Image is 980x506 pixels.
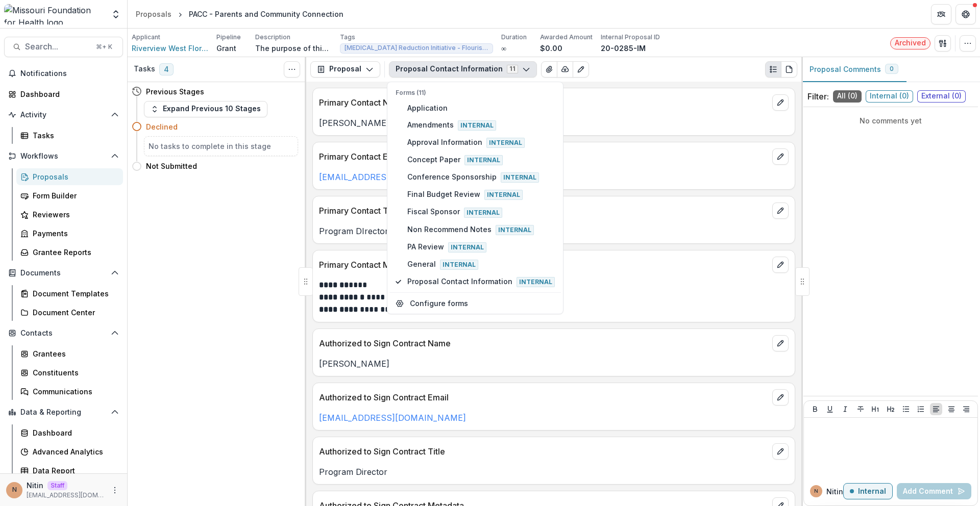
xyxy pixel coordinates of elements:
div: Grantees [33,348,115,359]
button: Open Documents [4,265,123,281]
button: Expand Previous 10 Stages [144,101,267,117]
h3: Tasks [134,65,155,73]
p: Primary Contact Name [319,96,768,109]
button: Add Comment [897,483,971,499]
a: [EMAIL_ADDRESS][DOMAIN_NAME] [319,413,466,423]
span: Approval Information [407,137,555,148]
p: 20-0285-IM [601,43,646,54]
span: Conference Sponsorship [407,171,555,183]
a: Advanced Analytics [16,443,123,460]
button: Open Data & Reporting [4,404,123,420]
button: Get Help [955,4,976,24]
span: Fiscal Sponsor [407,206,555,217]
button: View Attached Files [541,61,557,78]
p: Grant [216,43,236,54]
p: Primary Contact Email [319,150,768,163]
span: Internal [458,120,496,131]
a: [EMAIL_ADDRESS][DOMAIN_NAME] [319,172,466,182]
button: edit [772,389,789,406]
p: Awarded Amount [540,33,593,42]
div: Document Templates [33,288,115,299]
button: Search... [4,37,123,57]
button: Partners [931,4,951,24]
span: PA Review [407,241,555,252]
button: PDF view [781,61,797,78]
span: Non Recommend Notes [407,224,555,235]
a: Tasks [16,127,123,144]
span: Amendments [407,119,555,131]
span: Internal [486,138,525,148]
p: [EMAIL_ADDRESS][DOMAIN_NAME] [27,491,105,500]
button: Ordered List [915,403,927,415]
span: Final Budget Review [407,189,555,200]
button: Internal [843,483,893,499]
span: Internal ( 0 ) [866,90,913,103]
div: Nitin [12,487,17,493]
button: edit [772,335,789,351]
p: Authorized to Sign Contract Email [319,391,768,403]
nav: breadcrumb [132,7,348,21]
p: $0.00 [540,43,562,54]
p: Filter: [807,90,829,103]
span: Internal [448,242,486,252]
a: Document Center [16,304,123,321]
button: Open Workflows [4,148,123,164]
p: No comments yet [807,115,974,126]
span: Data & Reporting [20,408,107,417]
a: Proposals [132,7,176,21]
a: Constituents [16,364,123,381]
button: Open Activity [4,107,123,123]
div: Reviewers [33,209,115,220]
p: Staff [47,481,67,490]
button: Align Right [960,403,972,415]
a: Grantees [16,345,123,362]
button: Open Contacts [4,325,123,341]
p: Program Director [319,466,789,478]
button: Open entity switcher [109,4,123,24]
button: edit [772,94,789,111]
span: Proposal Contact Information [407,276,555,287]
button: Proposal [310,61,380,78]
button: edit [772,257,789,273]
div: Tasks [33,130,115,141]
span: Search... [25,42,90,52]
a: Dashboard [4,86,123,103]
span: 4 [159,63,174,75]
p: Forms (11) [396,88,555,97]
a: Riverview West Florissant Housing Corporation [132,43,208,54]
p: ∞ [501,43,506,54]
span: All ( 0 ) [833,90,862,103]
p: Authorized to Sign Contract Title [319,445,768,458]
p: [PERSON_NAME] [319,358,789,370]
button: Proposal Contact Information11 [389,61,537,78]
button: Heading 1 [869,403,881,415]
p: Duration [501,33,527,42]
span: Internal [484,190,523,200]
p: Nitin [826,486,843,497]
button: Proposal Comments [801,57,906,82]
span: Internal [501,172,539,183]
span: Archived [895,39,926,47]
p: Internal Proposal ID [601,33,660,42]
p: The purpose of this project to build a community support system of mentors, resources and program... [255,43,332,54]
span: [MEDICAL_DATA] Reduction Initiative - Flourish - Aligned Activities ([DATE]-[DATE]) - Community M... [345,44,488,52]
span: 0 [890,65,894,72]
span: Notifications [20,69,119,78]
p: Program DIrector [319,225,789,237]
h4: Not Submitted [146,161,197,171]
div: Payments [33,228,115,239]
div: Data Report [33,465,115,476]
a: Proposals [16,168,123,185]
div: Advanced Analytics [33,446,115,457]
button: Heading 2 [885,403,897,415]
span: Internal [517,277,555,287]
button: Strike [854,403,867,415]
span: Internal [464,208,502,218]
button: More [109,484,121,496]
div: ⌘ + K [94,41,114,53]
span: Concept Paper [407,154,555,165]
p: Tags [340,33,355,42]
div: Constituents [33,367,115,378]
h5: No tasks to complete in this stage [149,141,293,151]
a: Data Report [16,462,123,479]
